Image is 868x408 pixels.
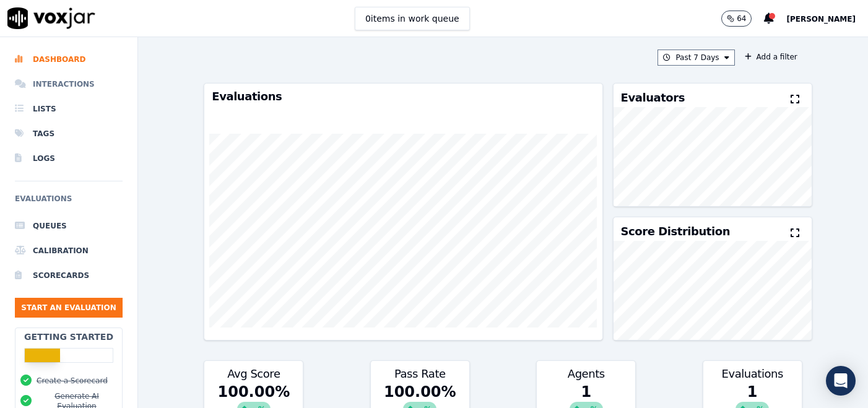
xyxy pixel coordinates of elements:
[721,11,752,27] button: 64
[15,146,123,171] a: Logs
[721,11,764,27] button: 64
[826,366,856,396] div: Open Intercom Messenger
[15,191,123,214] h6: Evaluations
[621,92,685,103] h3: Evaluators
[7,7,95,29] img: voxjar logo
[737,14,746,24] p: 64
[711,368,794,380] h3: Evaluations
[37,376,108,386] button: Create a Scorecard
[15,298,123,318] button: Start an Evaluation
[740,50,802,64] button: Add a filter
[15,214,123,238] a: Queues
[15,72,123,97] a: Interactions
[15,47,123,72] a: Dashboard
[15,97,123,121] a: Lists
[786,11,868,26] button: [PERSON_NAME]
[544,368,628,380] h3: Agents
[378,368,462,380] h3: Pass Rate
[24,331,113,343] h2: Getting Started
[212,368,295,380] h3: Avg Score
[15,121,123,146] a: Tags
[15,263,123,288] a: Scorecards
[621,226,730,237] h3: Score Distribution
[355,7,470,30] button: 0items in work queue
[15,238,123,263] a: Calibration
[212,91,594,102] h3: Evaluations
[658,50,734,66] button: Past 7 Days
[786,15,856,24] span: [PERSON_NAME]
